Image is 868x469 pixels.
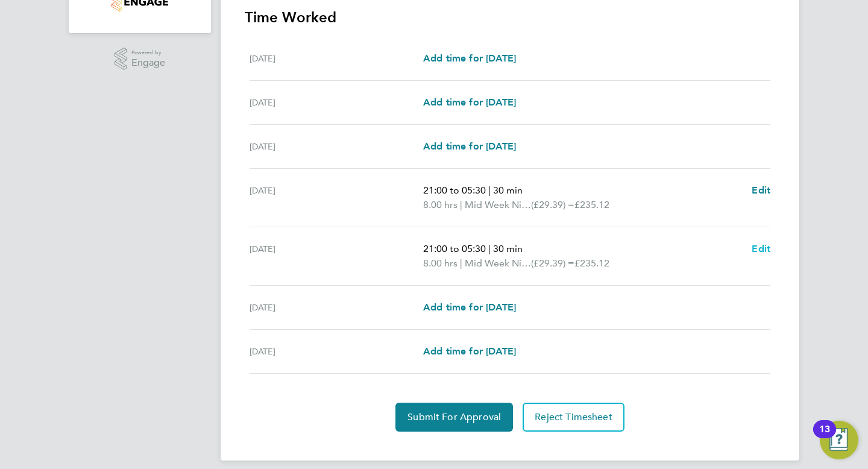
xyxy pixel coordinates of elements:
[250,95,423,110] div: [DATE]
[523,403,624,432] button: Reject Timesheet
[752,184,770,196] span: Edit
[535,411,612,423] span: Reject Timesheet
[250,242,423,271] div: [DATE]
[395,403,513,432] button: Submit For Approval
[488,184,491,196] span: |
[531,199,574,210] span: (£29.39) =
[488,243,491,254] span: |
[574,199,609,210] span: £235.12
[131,58,165,68] span: Engage
[752,243,770,254] span: Edit
[250,300,423,315] div: [DATE]
[752,183,770,198] a: Edit
[423,345,516,357] span: Add time for [DATE]
[423,52,516,64] span: Add time for [DATE]
[423,301,516,313] span: Add time for [DATE]
[423,243,486,254] span: 21:00 to 05:30
[423,140,516,152] span: Add time for [DATE]
[407,411,501,423] span: Submit For Approval
[131,48,165,58] span: Powered by
[820,421,858,459] button: Open Resource Center, 13 new notifications
[250,344,423,359] div: [DATE]
[493,184,523,196] span: 30 min
[423,199,458,210] span: 8.00 hrs
[423,257,458,269] span: 8.00 hrs
[423,139,516,154] a: Add time for [DATE]
[115,48,166,71] a: Powered byEngage
[465,198,531,212] span: Mid Week Nights
[423,344,516,359] a: Add time for [DATE]
[250,139,423,154] div: [DATE]
[245,8,775,27] h3: Time Worked
[423,300,516,315] a: Add time for [DATE]
[250,183,423,212] div: [DATE]
[423,95,516,110] a: Add time for [DATE]
[423,96,516,108] span: Add time for [DATE]
[423,51,516,66] a: Add time for [DATE]
[465,256,531,271] span: Mid Week Nights
[531,257,574,269] span: (£29.39) =
[493,243,523,254] span: 30 min
[423,184,486,196] span: 21:00 to 05:30
[819,429,830,445] div: 13
[752,242,770,256] a: Edit
[574,257,609,269] span: £235.12
[460,199,462,210] span: |
[250,51,423,66] div: [DATE]
[460,257,462,269] span: |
